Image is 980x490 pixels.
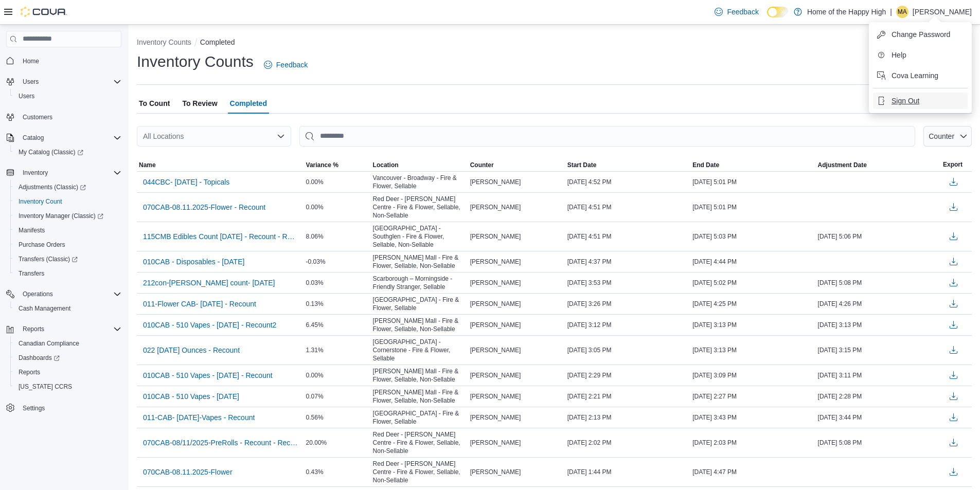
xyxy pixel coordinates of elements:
div: [DATE] 2:29 PM [565,369,690,382]
span: Inventory [19,167,121,179]
div: [GEOGRAPHIC_DATA] - Cornerstone - Fire & Flower, Sellable [371,336,468,365]
div: [DATE] 2:02 PM [565,437,690,449]
div: 6.45% [304,319,371,331]
span: Transfers (Classic) [14,253,121,265]
span: Inventory Manager (Classic) [14,210,121,222]
span: Customers [19,111,121,123]
div: [DATE] 5:01 PM [690,176,815,188]
div: 20.00% [304,437,371,449]
div: Vancouver - Broadway - Fire & Flower, Sellable [371,172,468,192]
span: Inventory [23,169,48,177]
span: Adjustments (Classic) [19,183,86,191]
button: Users [10,89,126,103]
span: Export [943,160,963,169]
button: Counter [923,126,972,147]
div: Red Deer - [PERSON_NAME] Centre - Fire & Flower, Sellable, Non-Sellable [371,193,468,222]
div: [DATE] 3:09 PM [690,369,815,382]
div: [GEOGRAPHIC_DATA] - Fire & Flower, Sellable [371,294,468,314]
a: Canadian Compliance [14,337,83,350]
button: 010CAB - 510 Vapes - [DATE] [139,389,243,404]
div: [DATE] 5:08 PM [816,437,941,449]
button: Reports [2,322,126,336]
span: Inventory Manager (Classic) [19,212,103,220]
button: Transfers [10,266,126,281]
div: 0.00% [304,201,371,213]
span: Purchase Orders [19,241,65,249]
span: Customers [23,113,52,121]
span: Operations [23,290,53,298]
div: [DATE] 4:26 PM [816,298,941,310]
img: Cova [21,7,67,17]
button: Settings [2,400,126,415]
div: [DATE] 2:27 PM [690,390,815,403]
span: [US_STATE] CCRS [19,383,72,391]
button: 010CAB - Disposables - [DATE] [139,254,248,269]
div: [DATE] 2:21 PM [565,390,690,403]
div: [DATE] 2:13 PM [565,411,690,424]
a: Customers [19,111,57,123]
div: Red Deer - [PERSON_NAME] Centre - Fire & Flower, Sellable, Non-Sellable [371,428,468,457]
span: [PERSON_NAME] [470,300,521,308]
div: [DATE] 3:43 PM [690,411,815,424]
a: Inventory Manager (Classic) [10,209,126,223]
span: 010CAB - Disposables - [DATE] [143,257,244,267]
a: Adjustments (Classic) [14,181,90,193]
span: Canadian Compliance [14,337,121,350]
div: [DATE] 3:13 PM [690,319,815,331]
span: Dashboards [19,354,60,362]
a: Inventory Manager (Classic) [14,210,108,222]
div: [DATE] 4:47 PM [690,466,815,478]
a: Transfers [14,267,48,280]
button: Manifests [10,223,126,238]
span: Change Password [892,29,950,40]
a: My Catalog (Classic) [14,146,87,158]
a: Purchase Orders [14,239,69,251]
button: Catalog [2,131,126,145]
button: 070CAB-08.11.2025-Flower - Recount [139,199,270,215]
button: [US_STATE] CCRS [10,379,126,394]
span: Transfers [14,267,121,280]
a: Feedback [710,2,762,22]
span: To Review [182,93,217,114]
div: [PERSON_NAME] Mall - Fire & Flower, Sellable, Non-Sellable [371,251,468,272]
span: Reports [19,323,121,335]
div: 8.06% [304,230,371,243]
input: Dark Mode [767,7,789,17]
span: 070CAB-08.11.2025-Flower - Recount [143,202,265,212]
button: 115CMB Edibles Count [DATE] - Recount - Recount - Recount - Recount - Recount [139,229,302,244]
a: Manifests [14,224,49,237]
div: [DATE] 3:26 PM [565,298,690,310]
button: Counter [468,159,565,171]
a: Feedback [260,55,312,75]
button: 022 [DATE] Ounces - Recount [139,342,244,358]
div: Milagros Argoso [896,6,908,18]
a: Dashboards [10,351,126,365]
div: 0.03% [304,277,371,289]
div: [DATE] 3:05 PM [565,344,690,356]
span: Transfers [19,269,44,278]
span: Canadian Compliance [19,339,79,348]
span: [PERSON_NAME] [470,413,521,422]
button: Reports [19,323,48,335]
span: Settings [19,401,121,414]
div: 0.56% [304,411,371,424]
span: 010CAB - 510 Vapes - [DATE] - Recount2 [143,320,276,330]
span: [PERSON_NAME] [470,371,521,379]
span: Dashboards [14,352,121,364]
div: [DATE] 3:13 PM [690,344,815,356]
div: 0.13% [304,298,371,310]
span: Purchase Orders [14,239,121,251]
span: Home [19,55,121,67]
span: Start Date [567,161,597,169]
button: Start Date [565,159,690,171]
span: My Catalog (Classic) [19,148,83,156]
span: Counter [929,132,954,140]
div: [GEOGRAPHIC_DATA] - Southglen - Fire & Flower, Sellable, Non-Sellable [371,222,468,251]
span: [PERSON_NAME] [470,346,521,354]
div: [DATE] 4:51 PM [565,201,690,213]
div: -0.03% [304,256,371,268]
div: [DATE] 4:37 PM [565,256,690,268]
span: Name [139,161,156,169]
button: Cova Learning [873,67,968,84]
